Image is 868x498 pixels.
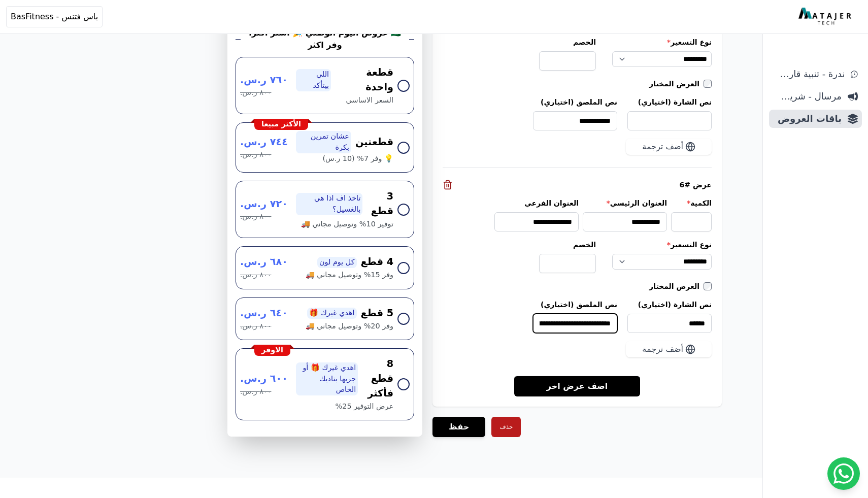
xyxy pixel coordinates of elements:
a: اضف عرض اخر [514,376,641,396]
label: نص الملصق (اختياري) [533,300,617,310]
h2: 🇸🇦 عروض اليوم الوطني 🎉 اشتر اكثر، وفر اكثر [245,27,406,51]
span: قطعتين [355,135,393,150]
img: MatajerTech Logo [798,8,854,26]
button: باس فتنس - BasFitness [6,6,103,27]
span: كل يوم لون [317,257,357,268]
button: أضف ترجمة [626,341,712,357]
span: ٧٢٠ ر.س. [240,197,288,212]
label: نوع التسعير [612,37,712,47]
span: ٨٠٠ ر.س. [240,88,271,99]
span: عرض التوفير 25% [336,401,393,412]
span: أضف ترجمة [642,343,683,355]
span: ٧٤٤ ر.س. [240,135,288,150]
span: السعر الاساسي [346,95,393,106]
span: قطعة واحدة [335,66,393,95]
label: نص الشارة (اختياري) [627,97,712,107]
label: العرض المختار [649,79,704,89]
span: ٦٠٠ ر.س. [240,372,288,386]
div: الاوفر [254,345,290,356]
span: باس فتنس - BasFitness [11,11,98,23]
span: أضف ترجمة [642,141,683,153]
label: العنوان الفرعي [494,198,579,208]
span: ٨٠٠ ر.س. [240,321,271,332]
label: نص الملصق (اختياري) [533,97,617,107]
span: ٨٠٠ ر.س. [240,212,271,223]
span: 5 قطع [361,306,393,321]
button: حذف [491,417,521,437]
span: ندرة - تنبية قارب علي النفاذ [773,67,845,81]
span: وفر 20% وتوصيل مجاني 🚚 [306,321,393,332]
span: ٨٠٠ ر.س. [240,386,271,397]
span: اللي بيتأكد [296,70,331,91]
div: الأكثر مبيعا [254,119,308,130]
span: تاخذ اف اذا هي بالغسيل؟ [296,193,363,215]
label: العنوان الرئيسي [583,198,667,208]
button: أضف ترجمة [626,139,712,155]
span: وفر 15% وتوصيل مجاني 🚚 [306,270,393,281]
label: العرض المختار [649,281,704,291]
div: عرض #6 [443,180,712,190]
span: ٨٠٠ ر.س. [240,150,271,161]
label: نوع التسعير [612,240,712,250]
span: ٨٠٠ ر.س. [240,270,271,281]
span: اهدي غيرك 🎁 [307,308,356,319]
span: توفير 10% وتوصيل مجاني 🚚 [301,219,393,230]
label: نص الشارة (اختياري) [627,300,712,310]
span: 8 قطع فأكثر [362,357,393,401]
label: الخصم [539,240,596,250]
span: 💡 وفر 7% (10 ر.س) [322,153,393,164]
span: ٧٦٠ ر.س. [240,73,288,88]
label: الخصم [539,37,596,47]
span: 4 قطع [361,255,393,270]
button: حفظ [432,417,485,437]
span: عشان تمرين بكرة [296,131,351,153]
span: ٦٨٠ ر.س. [240,255,288,270]
span: مرسال - شريط دعاية [773,89,842,104]
span: باقات العروض [773,112,842,126]
span: 3 قطع [366,190,393,219]
label: الكمية [671,198,712,208]
span: اهدي غيرك 🎁 أو جربها بناديك الخاص [296,362,358,395]
span: ٦٤٠ ر.س. [240,306,288,321]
